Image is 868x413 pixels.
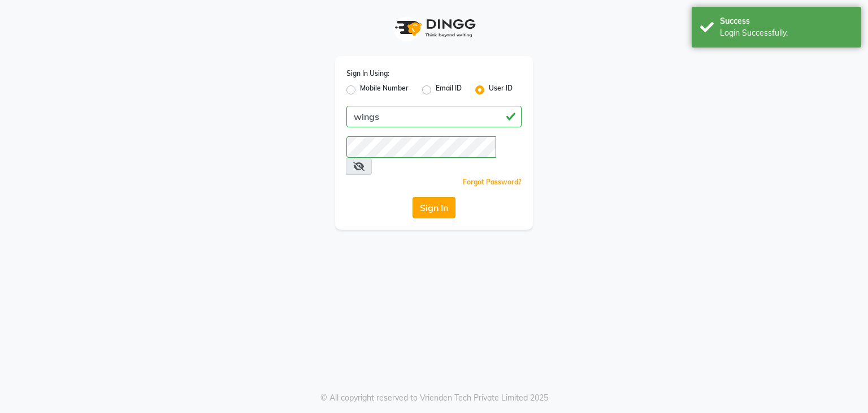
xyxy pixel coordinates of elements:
[413,197,455,218] button: Sign In
[720,27,853,39] div: Login Successfully.
[346,68,389,79] label: Sign In Using:
[389,11,479,45] img: logo1.svg
[489,83,513,97] label: User ID
[346,136,496,158] input: Username
[436,83,462,97] label: Email ID
[360,83,409,97] label: Mobile Number
[720,15,853,27] div: Success
[463,178,522,186] a: Forgot Password?
[346,106,522,127] input: Username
